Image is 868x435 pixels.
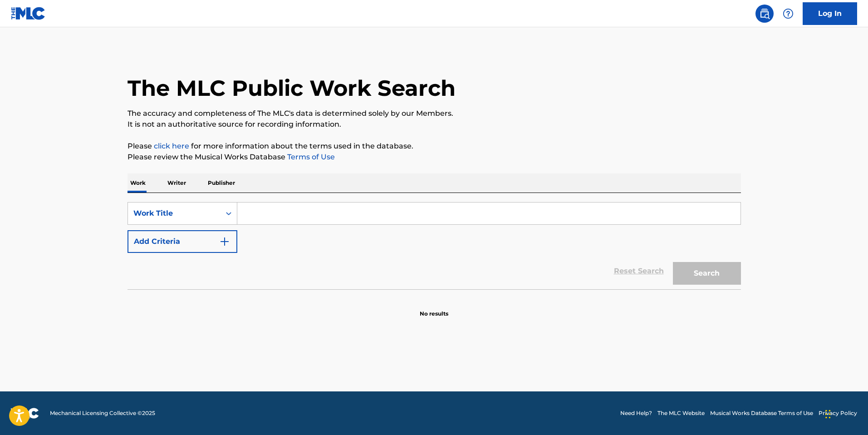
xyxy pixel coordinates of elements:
p: Please for more information about the terms used in the database. [128,141,741,152]
p: The accuracy and completeness of The MLC's data is determined solely by our Members. [128,108,741,119]
a: Terms of Use [285,153,335,161]
img: search [759,8,770,19]
img: help [783,8,794,19]
div: Drag [825,400,831,428]
h1: The MLC Public Work Search [128,74,456,102]
a: Public Search [755,5,774,23]
p: It is not an authoritative source for recording information. [128,119,741,130]
span: Mechanical Licensing Collective © 2025 [50,409,155,417]
p: Please review the Musical Works Database [128,152,741,163]
p: Publisher [205,173,238,193]
div: Help [779,5,797,23]
img: logo [11,408,39,419]
p: No results [420,299,448,318]
a: The MLC Website [657,409,705,417]
a: Musical Works Database Terms of Use [710,409,813,417]
p: Writer [165,173,189,193]
iframe: Chat Widget [823,391,868,435]
a: Need Help? [620,409,652,417]
img: 9d2ae6d4665cec9f34b9.svg [219,236,230,247]
p: Work [128,173,148,193]
a: Log In [803,2,857,25]
a: click here [154,142,189,150]
button: Add Criteria [128,230,237,253]
a: Privacy Policy [819,409,857,417]
div: Work Title [133,208,215,219]
form: Search Form [128,202,741,289]
img: MLC Logo [11,7,46,20]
